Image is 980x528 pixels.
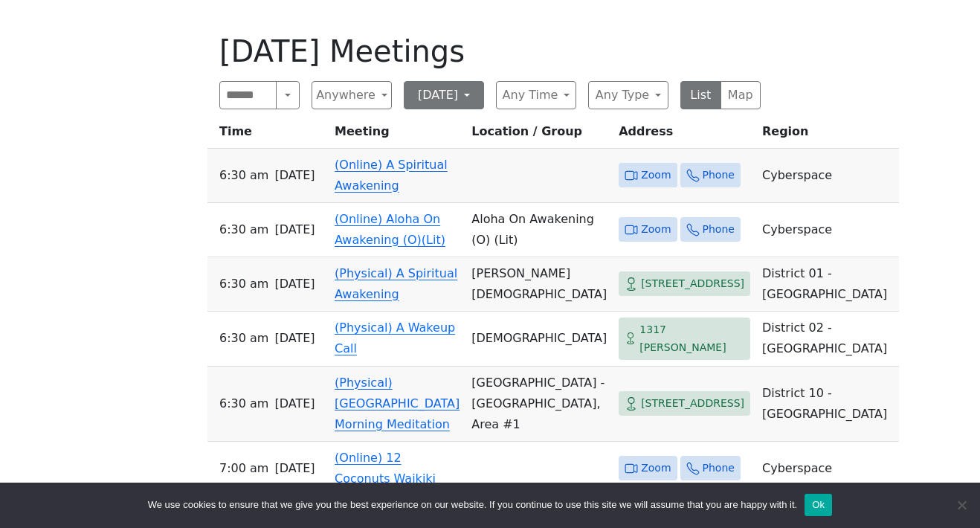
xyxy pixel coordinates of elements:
button: Map [721,81,761,109]
a: (Online) Aloha On Awakening (O)(Lit) [335,212,445,247]
span: 1317 [PERSON_NAME] [639,321,744,357]
button: List [680,81,721,109]
a: (Physical) A Wakeup Call [335,321,455,355]
span: 6:30 AM [219,328,268,349]
span: [STREET_ADDRESS] [641,274,744,293]
span: Zoom [641,166,671,184]
span: 6:30 AM [219,219,268,240]
span: No [954,498,969,512]
span: Zoom [641,459,671,477]
input: Search [219,81,277,109]
button: [DATE] [404,81,484,109]
span: Phone [703,220,735,239]
button: Search [276,81,300,109]
span: 6:30 AM [219,165,268,186]
span: Phone [703,459,735,477]
td: Cyberspace [756,203,899,257]
span: 6:30 AM [219,274,268,294]
td: Cyberspace [756,442,899,496]
td: District 02 - [GEOGRAPHIC_DATA] [756,312,899,367]
span: [DATE] [274,274,315,294]
th: Meeting [329,121,465,149]
td: [PERSON_NAME][DEMOGRAPHIC_DATA] [465,257,613,312]
button: Any Time [496,81,576,109]
span: Phone [703,166,735,184]
td: [DEMOGRAPHIC_DATA] [465,312,613,367]
span: 7:00 AM [219,458,268,479]
th: Address [613,121,756,149]
button: Ok [805,494,832,516]
td: District 10 - [GEOGRAPHIC_DATA] [756,367,899,442]
td: [GEOGRAPHIC_DATA] - [GEOGRAPHIC_DATA], Area #1 [465,367,613,442]
td: District 01 - [GEOGRAPHIC_DATA] [756,257,899,312]
span: [DATE] [274,165,315,186]
a: (Physical) A Spiritual Awakening [335,266,457,301]
span: 6:30 AM [219,393,268,414]
span: We use cookies to ensure that we give you the best experience on our website. If you continue to ... [148,498,797,512]
span: [DATE] [274,328,315,349]
span: [DATE] [274,219,315,240]
th: Time [207,121,329,149]
td: Cyberspace [756,149,899,203]
th: Region [756,121,899,149]
h1: [DATE] Meetings [219,33,761,69]
span: Zoom [641,220,671,239]
a: (Online) 12 Coconuts Waikiki [335,451,436,486]
a: (Physical) [GEOGRAPHIC_DATA] Morning Meditation [335,376,460,431]
th: Location / Group [465,121,613,149]
button: Any Type [588,81,668,109]
span: [STREET_ADDRESS] [641,394,744,413]
span: [DATE] [274,458,315,479]
span: [DATE] [274,393,315,414]
td: Aloha On Awakening (O) (Lit) [465,203,613,257]
button: Anywhere [312,81,392,109]
a: (Online) A Spiritual Awakening [335,158,448,193]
